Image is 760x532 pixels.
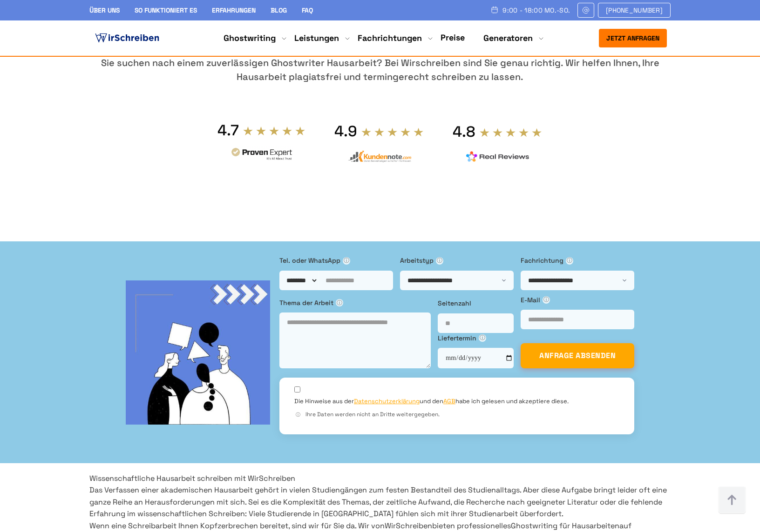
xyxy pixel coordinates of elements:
img: provenexpert [230,146,293,164]
img: Schedule [490,6,499,13]
div: Sie suchen nach einem zuverlässigen Ghostwriter Hausarbeit? Bei Wirschreiben sind Sie genau richt... [89,56,671,84]
img: stars [243,126,306,136]
span: ⓘ [436,257,443,265]
a: Erfahrungen [212,6,256,14]
img: button top [718,486,746,514]
img: stars [361,127,424,137]
span: ⓘ [543,296,550,304]
img: logo ghostwriter-österreich [93,31,161,45]
button: Jetzt anfragen [599,29,667,47]
span: ⓘ [479,334,486,342]
a: AGB [443,397,455,405]
label: Thema der Arbeit [279,298,431,308]
span: bieten professionelles [432,521,511,531]
a: So funktioniert es [135,6,197,14]
img: bg [126,280,270,425]
div: Ihre Daten werden nicht an Dritte weitergegeben. [294,410,619,419]
span: 9:00 - 18:00 Mo.-So. [502,7,570,14]
label: Fachrichtung [521,255,634,266]
a: Blog [271,6,287,14]
a: FAQ [302,6,313,14]
a: [PHONE_NUMBER] [598,3,671,18]
span: ⓘ [294,411,302,419]
button: ANFRAGE ABSENDEN [521,343,634,368]
span: WirSchreiben [385,521,432,531]
img: stars [479,127,543,138]
div: 4.8 [453,122,475,141]
div: 4.7 [217,121,239,140]
label: Die Hinweise aus der und den habe ich gelesen und akzeptiere diese. [294,397,569,406]
label: E-Mail [521,295,634,305]
img: Email [582,7,590,14]
div: 4.9 [334,122,357,140]
a: Über uns [89,6,120,14]
span: ⓘ [336,299,343,306]
a: Fachrichtungen [358,33,422,44]
span: [PHONE_NUMBER] [606,7,663,14]
span: ⓘ [343,257,350,265]
label: Seitenzahl [438,298,514,308]
span: Ghostwriting für Hausarbeiten [511,521,619,531]
a: Generatoren [483,33,533,44]
label: Liefertermin [438,333,514,343]
img: realreviews [466,151,529,162]
a: Ghostwriting [224,33,276,44]
h2: Wissenschaftliche Hausarbeit schreiben mit WirSchreiben [89,472,671,485]
label: Arbeitstyp [400,255,514,266]
img: kundennote [348,150,411,163]
a: Datenschutzerklärung [354,397,420,405]
span: ⓘ [566,257,573,265]
label: Tel. oder WhatsApp [279,255,393,266]
span: Das Verfassen einer akademischen Hausarbeit gehört in vielen Studiengängen zum festen Bestandteil... [89,485,667,519]
a: Preise [441,32,465,43]
span: Wenn eine Schreibarbeit Ihnen Kopfzerbrechen bereitet, sind wir für Sie da. Wir von [89,521,385,531]
a: Leistungen [294,33,339,44]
